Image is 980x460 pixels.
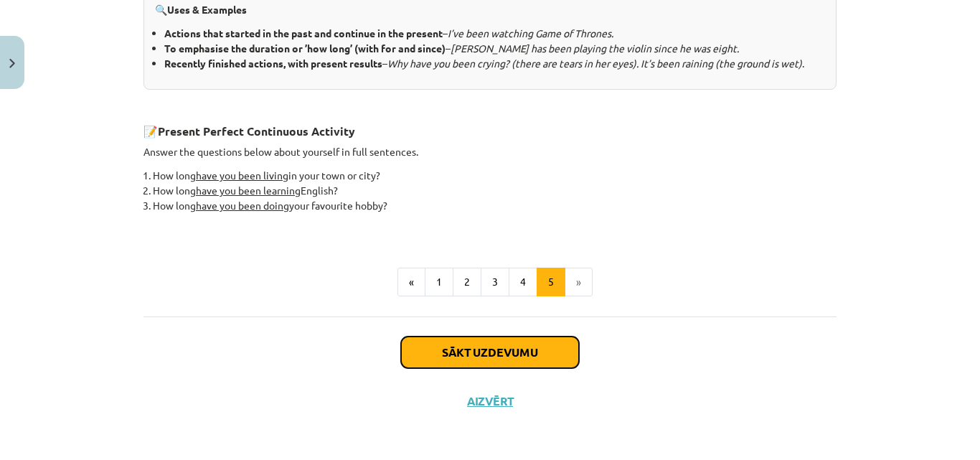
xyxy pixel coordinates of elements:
h3: 📝 [143,113,837,140]
b: Recently finished actions, with present results [164,57,382,70]
i: Why have you been crying? (there are tears in her eyes). It’s been raining (the ground is wet) [387,57,802,70]
button: Sākt uzdevumu [401,337,579,368]
b: To emphasise the duration or ’how long’ (with for and since) [164,42,446,55]
u: have you been living [196,169,288,182]
i: I’ve been watching Game of Thrones. [448,27,613,39]
button: 3 [481,268,509,296]
li: – . [164,56,825,71]
u: have you been doing [196,199,289,212]
b: Actions that started in the past and continue in the present [164,27,443,39]
button: 2 [453,268,481,296]
button: 4 [509,268,537,296]
button: 1 [425,268,453,296]
button: 5 [537,268,565,296]
li: – [164,26,825,41]
li: How long your favourite hobby? [153,198,837,213]
strong: Present Perfect Continuous Activity [158,123,355,139]
button: Aizvērt [463,394,517,408]
li: How long in your town or city? [153,168,837,183]
nav: Page navigation example [143,268,837,296]
li: – [164,41,825,56]
p: Answer the questions below about yourself in full sentences. [143,144,837,159]
button: « [397,268,425,296]
li: How long English? [153,183,837,198]
i: [PERSON_NAME] has been playing the violin since he was eight. [451,42,739,55]
img: icon-close-lesson-0947bae3869378f0d4975bcd49f059093ad1ed9edebbc8119c70593378902aed.svg [9,59,15,68]
u: have you been learning [196,184,301,197]
p: 🔍 [155,2,825,17]
strong: Uses & Examples [167,3,247,16]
